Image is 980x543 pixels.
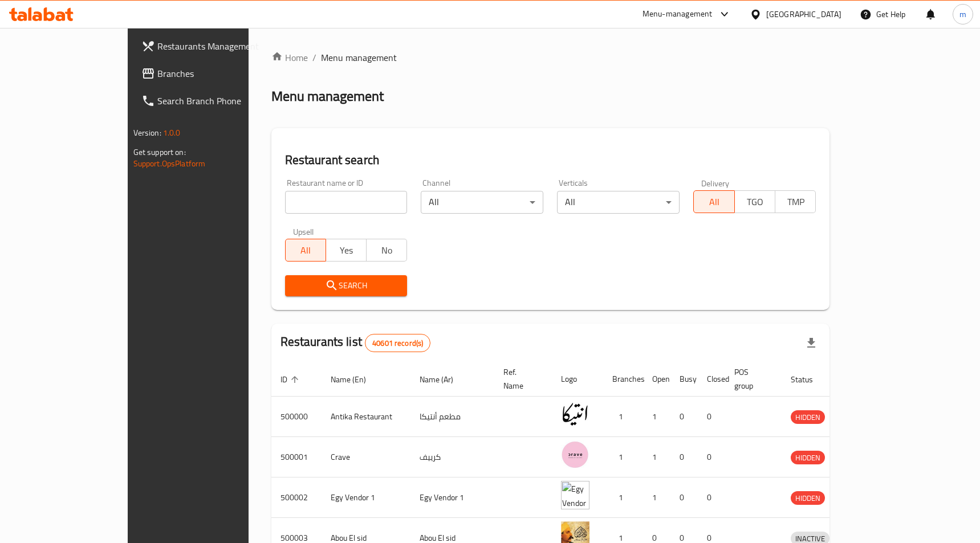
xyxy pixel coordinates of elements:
span: All [698,194,730,210]
img: Egy Vendor 1 [561,481,589,509]
span: Ref. Name [503,365,538,393]
th: Branches [603,362,643,397]
td: كرييف [410,437,494,477]
span: No [371,242,402,259]
a: Branches [132,60,291,87]
td: Egy Vendor 1 [322,477,410,518]
div: Export file [798,329,825,357]
td: 500001 [271,437,322,477]
span: Get support on: [133,145,186,160]
span: TGO [739,194,771,210]
td: 0 [670,437,698,477]
h2: Menu management [271,87,384,105]
td: 0 [670,397,698,437]
h2: Restaurant search [285,152,816,169]
td: 500000 [271,397,322,437]
span: Yes [331,242,362,259]
span: Branches [157,67,282,80]
img: Crave [561,440,589,469]
button: Search [285,275,408,296]
span: Name (Ar) [420,373,468,386]
td: 1 [603,437,643,477]
span: Status [791,373,828,386]
td: 1 [643,397,670,437]
h2: Restaurants list [280,333,431,352]
span: All [290,242,322,259]
td: 1 [603,477,643,518]
button: No [366,239,407,262]
td: 500002 [271,477,322,518]
td: 0 [698,437,725,477]
td: 1 [643,437,670,477]
span: HIDDEN [791,411,825,424]
button: All [693,190,734,213]
td: Crave [322,437,410,477]
input: Search for restaurant name or ID.. [285,191,408,214]
th: Logo [552,362,603,397]
label: Delivery [701,179,730,187]
img: Antika Restaurant [561,400,589,428]
td: 1 [643,477,670,518]
td: Egy Vendor 1 [410,477,494,518]
th: Open [643,362,670,397]
div: HIDDEN [791,451,825,464]
td: Antika Restaurant [322,397,410,437]
span: m [959,8,966,21]
nav: breadcrumb [271,51,830,64]
td: 1 [603,397,643,437]
div: Total records count [365,334,430,352]
span: 40601 record(s) [365,338,430,349]
th: Busy [670,362,698,397]
button: TGO [734,190,775,213]
span: Restaurants Management [157,39,282,53]
td: 0 [698,397,725,437]
div: All [421,191,543,214]
td: 0 [698,477,725,518]
span: Search Branch Phone [157,94,282,108]
button: All [285,239,326,262]
a: Support.OpsPlatform [133,156,206,171]
div: [GEOGRAPHIC_DATA] [766,8,841,21]
div: Menu-management [643,7,713,21]
span: Menu management [321,51,397,64]
span: POS group [734,365,768,393]
td: 0 [670,477,698,518]
th: Closed [698,362,725,397]
span: ID [280,373,302,386]
a: Search Branch Phone [132,87,291,115]
span: HIDDEN [791,451,825,464]
span: Name (En) [331,373,381,386]
span: Version: [133,125,161,140]
div: All [557,191,680,214]
td: مطعم أنتيكا [410,397,494,437]
li: / [312,51,316,64]
a: Restaurants Management [132,32,291,60]
span: 1.0.0 [163,125,181,140]
span: Search [294,279,398,293]
span: HIDDEN [791,492,825,505]
div: HIDDEN [791,491,825,505]
span: TMP [780,194,811,210]
button: Yes [326,239,367,262]
label: Upsell [293,227,314,235]
button: TMP [775,190,816,213]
